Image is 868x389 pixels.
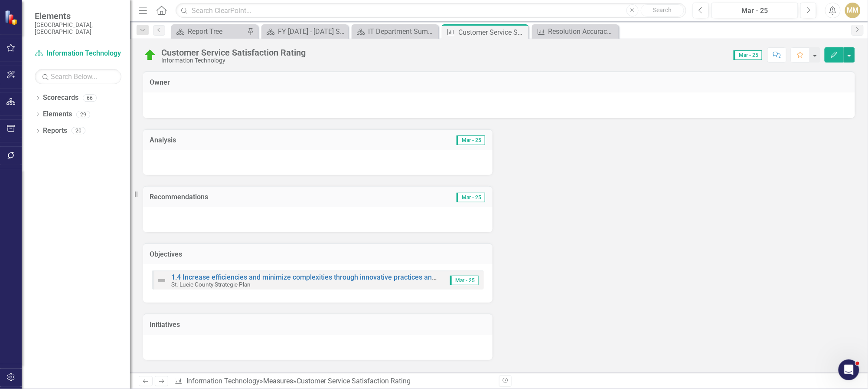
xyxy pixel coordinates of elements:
div: Customer Service Satisfaction Rating [161,48,306,57]
button: Mar - 25 [711,3,798,18]
div: FY [DATE] - [DATE] Strategic Plan [278,26,346,37]
h3: Owner [150,79,848,86]
h3: Analysis [150,136,309,144]
button: Search [641,4,684,16]
h3: Initiatives [150,321,486,329]
span: Mar - 25 [457,135,485,145]
span: Mar - 25 [734,50,762,60]
a: Elements [43,109,72,119]
div: Mar - 25 [715,6,795,16]
div: » » [174,376,493,386]
a: Reports [43,126,67,136]
a: Resolution Accuracy Rate [534,26,617,37]
a: Measures [263,377,293,385]
span: Elements [35,11,121,21]
img: ClearPoint Strategy [4,10,20,25]
div: Report Tree [188,26,245,37]
span: Mar - 25 [450,276,479,285]
a: Report Tree [173,26,245,37]
h3: Recommendations [150,193,373,201]
small: St. Lucie County Strategic Plan [171,281,251,288]
img: On Target [143,48,157,62]
a: IT Department Summary [354,26,436,37]
div: Resolution Accuracy Rate [548,26,617,37]
button: MM [845,3,861,18]
div: Customer Service Satisfaction Rating [297,377,411,385]
div: 29 [76,111,90,118]
img: Not Defined [157,275,167,286]
input: Search Below... [35,69,121,84]
a: Information Technology [186,377,260,385]
a: Scorecards [43,93,78,103]
iframe: Intercom live chat [839,359,859,380]
input: Search ClearPoint... [176,3,686,18]
span: Search [653,7,672,13]
span: Mar - 25 [457,193,485,202]
a: Information Technology [35,49,121,59]
div: Information Technology [161,57,306,64]
a: 1.4 Increase efficiencies and minimize complexities through innovative practices and technology [171,273,472,281]
h3: Objectives [150,251,486,258]
div: 20 [72,127,85,135]
small: [GEOGRAPHIC_DATA], [GEOGRAPHIC_DATA] [35,21,121,36]
a: FY [DATE] - [DATE] Strategic Plan [264,26,346,37]
div: 66 [83,94,97,102]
